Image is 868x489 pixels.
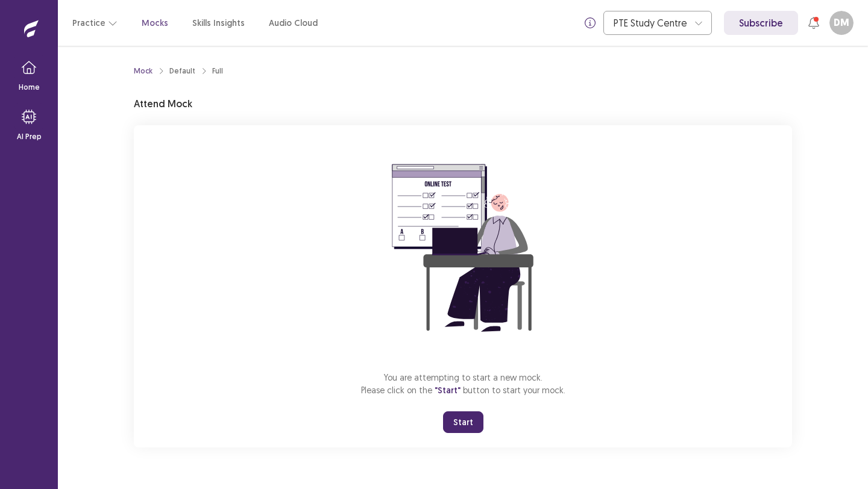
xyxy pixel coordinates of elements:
button: DM [829,11,854,35]
p: Attend Mock [134,96,192,111]
p: AI Prep [17,131,42,142]
a: Skills Insights [192,17,245,30]
span: "Start" [435,385,461,396]
button: Start [443,411,483,433]
nav: breadcrumb [134,66,223,76]
p: You are attempting to start a new mock. Please click on the button to start your mock. [361,371,565,397]
div: PTE Study Centre [614,11,688,34]
a: Mocks [142,17,168,30]
a: Mock [134,66,153,76]
a: Audio Cloud [269,17,318,30]
img: attend-mock [354,140,571,357]
div: Full [212,66,223,76]
button: Practice [72,12,118,34]
a: Subscribe [724,11,798,35]
button: info [579,12,601,34]
p: Home [19,82,40,93]
div: Default [169,66,195,76]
